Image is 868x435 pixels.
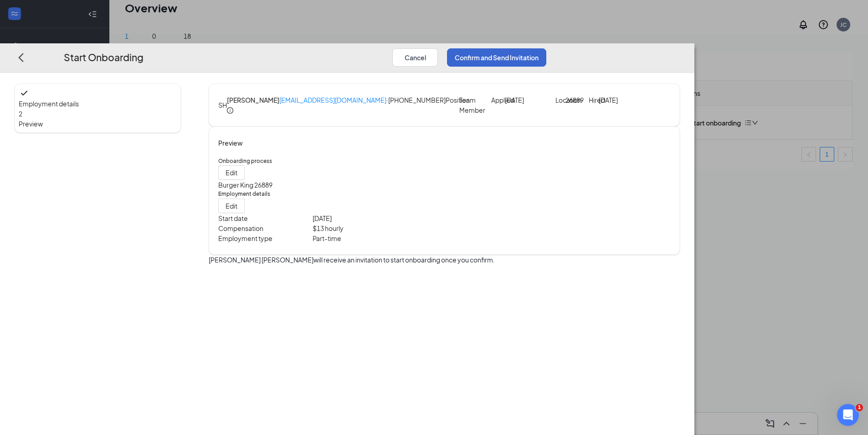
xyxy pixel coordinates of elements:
span: Edit [226,201,237,211]
h3: Start Onboarding [64,50,144,65]
button: Confirm and Send Invitation [447,48,546,67]
span: 1 [856,404,863,411]
div: SH [218,100,227,110]
p: [DATE] [505,95,532,105]
p: [DATE] [313,213,444,223]
p: Employment type [218,233,313,243]
h5: Employment details [218,190,670,199]
p: $ 13 hourly [313,223,444,233]
a: [EMAIL_ADDRESS][DOMAIN_NAME] [279,96,386,104]
button: Edit [218,199,245,213]
p: Applied [491,95,505,105]
button: Cancel [392,48,438,67]
h5: Onboarding process [218,157,670,165]
p: Start date [218,213,313,223]
button: Edit [218,166,245,180]
iframe: Intercom live chat [837,404,859,426]
span: Edit [226,168,237,178]
h4: Preview [218,138,670,148]
h4: [PERSON_NAME] [227,95,279,105]
span: Burger King 26889 [218,181,272,189]
p: Part-time [313,233,444,243]
p: Position [446,95,459,105]
p: · [PHONE_NUMBER] [279,95,446,106]
p: Hired [589,95,599,105]
p: [DATE] [599,95,619,105]
p: Location [555,95,565,105]
p: [PERSON_NAME] [PERSON_NAME] will receive an invitation to start onboarding once you confirm. [209,255,680,265]
svg: Checkmark [19,88,30,99]
span: 2 [19,110,22,118]
p: Team Member [459,95,487,115]
span: Preview [19,119,177,129]
span: Employment details [19,99,177,109]
span: info-circle [227,107,233,114]
p: Compensation [218,223,313,233]
p: 26889 [565,95,586,105]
